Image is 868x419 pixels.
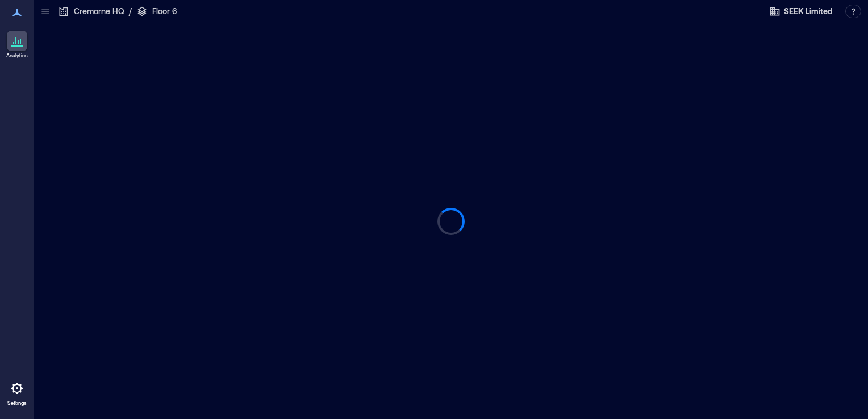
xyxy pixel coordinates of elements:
button: SEEK Limited [766,2,836,20]
p: Analytics [6,52,28,59]
span: SEEK Limited [784,6,833,17]
a: Analytics [3,27,31,62]
a: Settings [3,375,31,410]
p: / [129,6,132,17]
p: Floor 6 [152,6,177,17]
p: Settings [7,400,27,407]
p: Cremorne HQ [74,6,124,17]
